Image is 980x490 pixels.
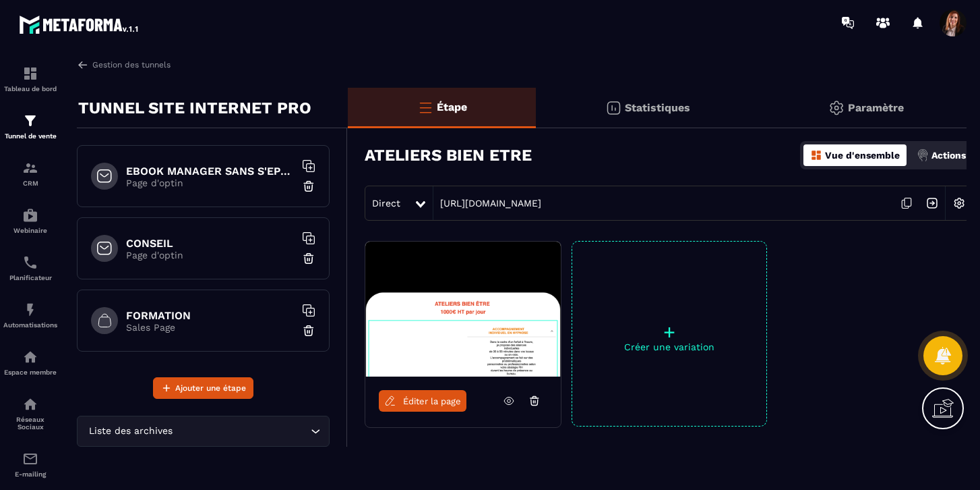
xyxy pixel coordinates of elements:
span: Ajouter une étape [175,381,246,395]
img: actions.d6e523a2.png [917,149,929,161]
img: arrow-next.bcc2205e.svg [919,190,945,216]
p: Sales Page [126,322,295,333]
a: automationsautomationsWebinaire [3,197,57,244]
p: Tunnel de vente [3,132,57,140]
p: Créer une variation [572,342,766,352]
a: formationformationTableau de bord [3,55,57,103]
a: formationformationCRM [3,150,57,197]
img: bars-o.4a397970.svg [417,99,433,115]
p: Tableau de bord [3,85,57,92]
button: Ajouter une étape [153,377,253,399]
img: automations [22,302,38,318]
img: logo [19,12,140,36]
img: arrow [77,59,89,71]
p: E-mailing [3,470,57,478]
img: social-network [22,396,38,412]
img: image [365,242,561,377]
p: + [572,323,766,342]
input: Search for option [175,424,307,439]
p: Planificateur [3,274,57,281]
p: Statistiques [625,101,690,114]
a: emailemailE-mailing [3,441,57,488]
img: formation [22,65,38,82]
h6: CONSEIL [126,237,295,250]
img: scheduler [22,254,38,271]
a: automationsautomationsEspace membre [3,339,57,386]
p: Espace membre [3,369,57,376]
img: stats.20deebd0.svg [605,100,621,116]
p: Page d'optin [126,178,295,188]
p: Vue d'ensemble [825,150,900,161]
img: automations [22,207,38,223]
a: schedulerschedulerPlanificateur [3,244,57,292]
h6: FORMATION [126,309,295,322]
h3: ATELIERS BIEN ETRE [365,146,532,165]
img: trash [302,180,315,193]
p: Paramètre [848,101,904,114]
img: trash [302,324,315,337]
img: formation [22,113,38,129]
img: dashboard-orange.40269519.svg [810,149,822,161]
p: CRM [3,180,57,187]
img: trash [302,252,315,265]
p: Page d'optin [126,250,295,261]
span: Direct [372,198,400,209]
a: automationsautomationsAutomatisations [3,292,57,339]
img: setting-gr.5f69749f.svg [828,100,845,116]
a: social-networksocial-networkRéseaux Sociaux [3,386,57,441]
div: Search for option [77,416,330,447]
a: [URL][DOMAIN_NAME] [433,198,541,209]
img: setting-w.858f3a88.svg [946,190,972,216]
p: Actions [931,150,966,161]
a: formationformationTunnel de vente [3,103,57,150]
p: TUNNEL SITE INTERNET PRO [78,94,311,121]
h6: EBOOK MANAGER SANS S'EPUISER OFFERT [126,165,295,178]
p: Étape [437,101,467,113]
span: Éditer la page [403,396,461,406]
img: automations [22,349,38,365]
p: Webinaire [3,227,57,234]
span: Liste des archives [86,424,175,439]
a: Gestion des tunnels [77,59,171,71]
p: Automatisations [3,321,57,329]
a: Éditer la page [379,390,466,412]
img: formation [22,160,38,176]
img: email [22,451,38,467]
p: Réseaux Sociaux [3,416,57,431]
